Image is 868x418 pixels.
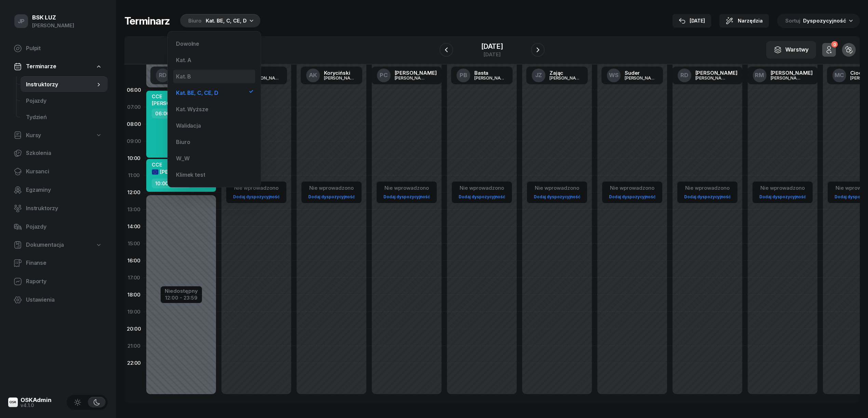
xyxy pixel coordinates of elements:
[381,193,433,201] a: Dodaj dyspozycyjność
[757,193,809,201] a: Dodaj dyspozycyjność
[159,72,167,78] span: RD
[380,72,388,78] span: PC
[124,201,144,218] div: 13:00
[21,109,108,126] a: Tydzień
[176,57,191,63] div: Kat. A
[606,193,658,201] a: Dodaj dyspozycyjność
[771,76,803,80] div: [PERSON_NAME]
[124,252,144,269] div: 16:00
[26,62,56,71] span: Terminarze
[771,70,813,75] div: [PERSON_NAME]
[249,76,282,80] div: [PERSON_NAME]
[26,131,41,140] span: Kursy
[831,41,838,48] div: 0
[785,16,802,25] span: Sortuj
[178,14,260,28] button: BiuroKat. BE, C, CE, D
[165,288,198,293] div: Niedostępny
[8,59,108,74] a: Terminarze
[124,303,144,320] div: 19:00
[679,17,705,25] div: [DATE]
[371,67,442,84] a: PC[PERSON_NAME][PERSON_NAME]
[535,72,542,78] span: JZ
[625,76,657,80] div: [PERSON_NAME]
[755,72,764,78] span: RM
[324,76,357,80] div: [PERSON_NAME]
[26,80,95,89] span: Instruktorzy
[695,76,728,80] div: [PERSON_NAME]
[21,93,108,109] a: Pojazdy
[481,52,503,57] div: [DATE]
[606,182,658,202] button: Nie wprowadzonoDodaj dyspozycyjność
[822,43,836,57] button: 0
[8,292,108,308] a: Ustawienia
[481,43,503,50] div: [DATE]
[8,237,108,253] a: Dokumentacja
[176,172,205,177] div: Klimek test
[766,41,816,59] button: Warstwy
[152,100,194,106] span: [PERSON_NAME]
[550,70,582,75] div: Zając
[8,219,108,235] a: Pojazdy
[8,128,108,143] a: Kursy
[150,67,212,84] a: RDDworaczek[PERSON_NAME]
[21,397,52,403] div: OSKAdmin
[8,398,18,407] img: logo-xs@2x.png
[176,74,191,79] div: Kat. B
[8,145,108,161] a: Szkolenia
[176,139,190,145] div: Biuro
[609,72,619,78] span: WS
[456,184,508,192] div: Nie wprowadzono
[176,90,218,96] div: Kat. BE, C, CE, D
[124,15,170,27] h1: Terminarz
[747,67,818,84] a: RM[PERSON_NAME][PERSON_NAME]
[124,320,144,337] div: 20:00
[531,184,583,192] div: Nie wprowadzono
[681,182,733,202] button: Nie wprowadzonoDodaj dyspozycyjność
[306,182,357,202] button: Nie wprowadzonoDodaj dyspozycyjność
[230,182,282,202] button: Nie wprowadzonoDodaj dyspozycyjność
[165,293,198,301] div: 12:00 - 23:59
[395,76,428,80] div: [PERSON_NAME]
[625,70,657,75] div: Suder
[26,113,102,122] span: Tydzień
[673,14,711,28] button: [DATE]
[695,70,737,75] div: [PERSON_NAME]
[306,193,357,201] a: Dodaj dyspozycyjność
[803,17,846,24] span: Dyspozycyjność
[21,76,108,93] a: Instruktorzy
[531,193,583,201] a: Dodaj dyspozycyjność
[835,72,844,78] span: MC
[26,222,102,231] span: Pojazdy
[176,156,190,161] div: W_W
[124,337,144,355] div: 21:00
[32,15,74,20] div: BSK LUZ
[309,72,317,78] span: AK
[124,133,144,150] div: 09:00
[26,44,102,53] span: Pulpit
[381,184,433,192] div: Nie wprowadzono
[249,70,282,75] div: Róg
[26,167,102,176] span: Kursanci
[152,162,202,168] div: CCE
[165,287,198,302] button: Niedostępny12:00 - 23:59
[324,70,357,75] div: Koryciński
[306,184,357,192] div: Nie wprowadzono
[206,17,247,25] div: Kat. BE, C, CE, D
[21,403,52,408] div: v4.1.0
[738,17,763,25] span: Narzędzia
[474,70,507,75] div: Basta
[26,296,102,304] span: Ustawienia
[774,45,809,54] div: Warstwy
[606,184,658,192] div: Nie wprowadzono
[672,67,743,84] a: RD[PERSON_NAME][PERSON_NAME]
[8,182,108,198] a: Egzaminy
[124,150,144,167] div: 10:00
[176,41,199,46] div: Dowolne
[32,21,74,30] div: [PERSON_NAME]
[381,182,433,202] button: Nie wprowadzonoDodaj dyspozycyjność
[681,193,733,201] a: Dodaj dyspozycyjność
[26,277,102,286] span: Raporty
[124,167,144,184] div: 11:00
[526,67,588,84] a: JZZając[PERSON_NAME]
[26,204,102,213] span: Instruktorzy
